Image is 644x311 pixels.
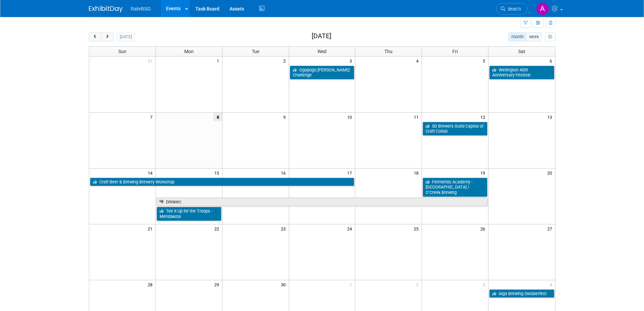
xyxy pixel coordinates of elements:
a: Wellington 40th Anniversary Festival [489,66,554,80]
span: 10 [347,113,355,121]
span: 20 [547,169,555,177]
span: 4 [549,280,555,289]
span: 2 [283,57,289,65]
button: [DATE] [117,32,135,41]
img: Anna-Lisa Brewer [536,2,549,15]
span: 19 [480,169,488,177]
img: ExhibitDay [89,6,123,13]
span: 13 [547,113,555,121]
button: next [101,32,114,41]
span: 14 [147,169,156,177]
span: 9 [283,113,289,121]
span: 2 [415,280,422,289]
span: 3 [482,280,488,289]
span: 25 [413,224,422,233]
span: 23 [280,224,289,233]
span: 4 [415,57,422,65]
span: 17 [347,169,355,177]
span: Search [505,6,521,12]
span: 3 [349,57,355,65]
span: 22 [214,224,222,233]
span: 28 [147,280,156,289]
span: Thu [384,49,392,54]
span: 29 [214,280,222,289]
a: Ogopogo [PERSON_NAME] Challenge [290,66,355,80]
span: 24 [347,224,355,233]
span: 1 [216,57,222,65]
a: Alga Brewing Oktoberfest [489,289,554,298]
span: 31 [147,57,156,65]
i: Personalize Calendar [548,35,552,39]
button: month [508,32,526,41]
span: 1 [349,280,355,289]
span: 5 [482,57,488,65]
span: 15 [214,169,222,177]
button: prev [89,32,101,41]
a: Tee It Up for the Troops - Mendakota [157,207,221,221]
span: 30 [280,280,289,289]
a: Fermentis Academy - [GEOGRAPHIC_DATA] / O’Creek Brewing [423,178,487,197]
span: 26 [480,224,488,233]
span: 12 [480,113,488,121]
span: Wed [317,49,327,54]
span: Tue [252,49,259,54]
span: Sat [518,49,525,54]
span: 7 [149,113,156,121]
span: 18 [413,169,422,177]
span: 21 [147,224,156,233]
a: Search [496,3,527,15]
a: Craft Beer & Brewing Brewery Workshop [90,178,355,186]
span: 11 [413,113,422,121]
span: 6 [549,57,555,65]
span: RahrBSG [131,6,151,12]
span: 8 [213,113,222,121]
span: Fri [452,49,458,54]
a: SD Brewers Guild Capital of Craft Collab [423,122,487,136]
h2: [DATE] [312,32,331,40]
span: 27 [547,224,555,233]
button: myCustomButton [545,32,555,41]
span: Sun [118,49,126,54]
span: 16 [280,169,289,177]
a: Drinktec [157,198,487,206]
button: week [526,32,542,41]
span: Mon [184,49,194,54]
